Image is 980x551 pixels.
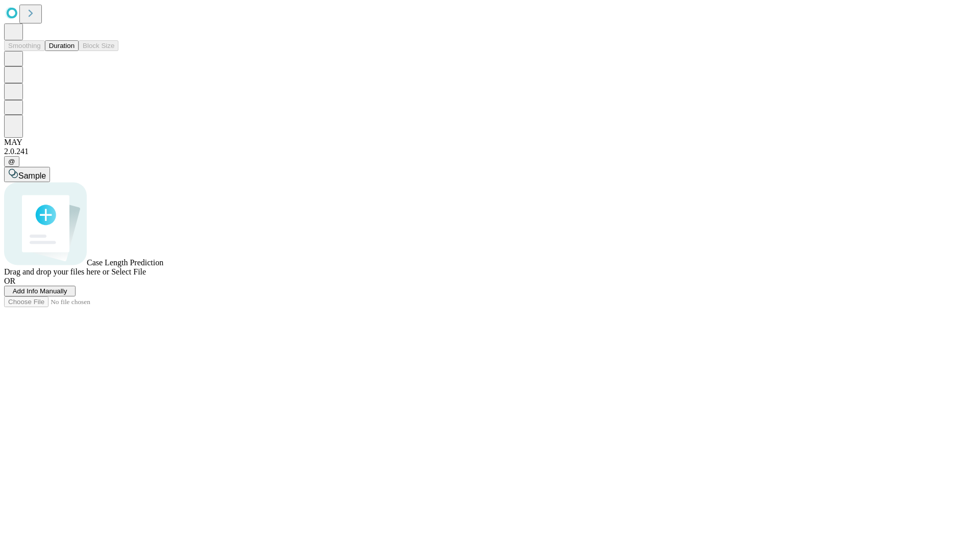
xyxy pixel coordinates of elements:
[18,171,46,180] span: Sample
[13,287,67,295] span: Add Info Manually
[4,156,19,167] button: @
[4,167,50,182] button: Sample
[4,286,76,296] button: Add Info Manually
[4,138,976,147] div: MAY
[4,40,45,51] button: Smoothing
[4,277,15,285] span: OR
[111,267,146,276] span: Select File
[45,40,79,51] button: Duration
[4,147,976,156] div: 2.0.241
[4,267,109,276] span: Drag and drop your files here or
[8,158,15,165] span: @
[87,258,163,267] span: Case Length Prediction
[79,40,118,51] button: Block Size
